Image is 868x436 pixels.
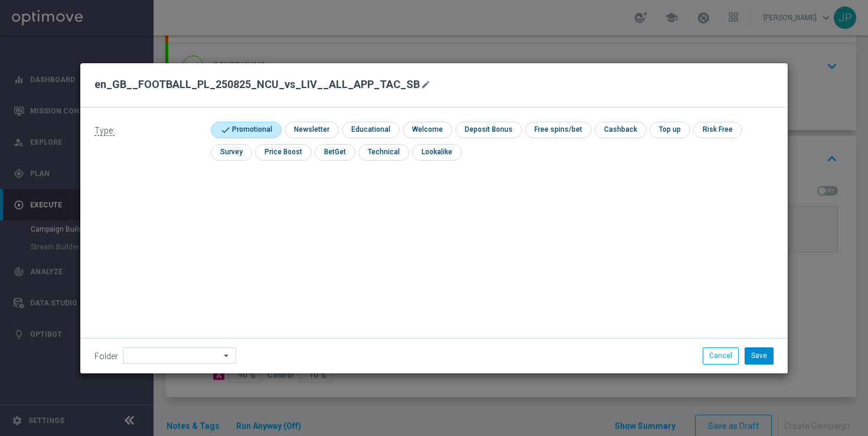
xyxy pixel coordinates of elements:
h2: en_GB__FOOTBALL_PL_250825_NCU_vs_LIV__ALL_APP_TAC_SB [94,77,420,92]
button: Save [745,347,774,364]
i: mode_edit [421,80,430,89]
label: Folder [94,352,118,362]
button: mode_edit [420,77,435,92]
span: Type: [94,126,115,136]
button: Cancel [703,347,739,364]
i: arrow_drop_down [221,348,233,363]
